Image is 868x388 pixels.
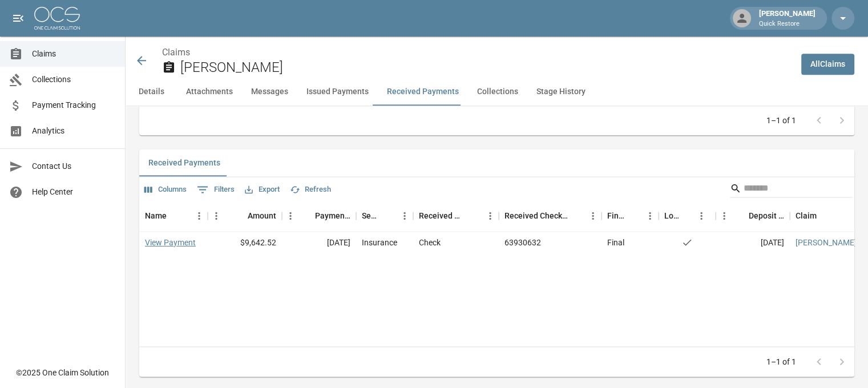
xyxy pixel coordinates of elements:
[733,208,749,224] button: Sort
[716,200,790,232] div: Deposit Date
[242,181,282,199] button: Export
[482,207,499,224] button: Menu
[145,200,167,232] div: Name
[242,78,297,106] button: Messages
[419,200,466,232] div: Received Method
[32,48,116,60] span: Claims
[139,149,854,176] div: related-list tabs
[248,200,276,232] div: Amount
[142,181,189,199] button: Select columns
[232,208,248,224] button: Sort
[34,7,80,30] img: ocs-logo-white-transparent.png
[32,186,116,198] span: Help Center
[282,200,356,232] div: Payment Date
[716,207,733,224] button: Menu
[730,179,852,200] div: Search
[299,208,315,224] button: Sort
[759,19,815,29] p: Quick Restore
[716,232,790,253] div: [DATE]
[601,200,659,232] div: Final/Partial
[362,237,397,248] div: Insurance
[796,237,857,248] a: [PERSON_NAME]
[32,99,116,111] span: Payment Tracking
[191,207,208,224] button: Menu
[315,200,350,232] div: Payment Date
[139,200,208,232] div: Name
[32,74,116,86] span: Collections
[126,78,868,106] div: anchor tabs
[380,208,396,224] button: Sort
[162,46,792,59] nav: breadcrumb
[504,237,541,248] div: 63930632
[817,208,833,224] button: Sort
[145,237,196,248] a: View Payment
[396,207,413,224] button: Menu
[32,160,116,172] span: Contact Us
[282,207,299,224] button: Menu
[625,208,641,224] button: Sort
[659,200,716,232] div: Lockbox
[766,356,796,367] p: 1–1 of 1
[139,149,229,176] button: Received Payments
[584,207,601,224] button: Menu
[7,7,30,30] button: open drawer
[680,208,696,224] button: Sort
[754,8,820,29] div: [PERSON_NAME]
[177,78,242,106] button: Attachments
[162,47,190,58] a: Claims
[287,181,334,199] button: Refresh
[568,208,584,224] button: Sort
[664,200,680,232] div: Lockbox
[16,367,109,378] div: © 2025 One Claim Solution
[468,78,527,106] button: Collections
[607,237,624,248] div: Final
[801,54,854,75] a: AllClaims
[362,200,380,232] div: Sender
[796,200,817,232] div: Claim
[607,200,625,232] div: Final/Partial
[499,200,601,232] div: Received Check Number
[208,232,282,253] div: $9,642.52
[693,207,710,224] button: Menu
[297,78,378,106] button: Issued Payments
[32,125,116,137] span: Analytics
[208,207,225,224] button: Menu
[766,115,796,126] p: 1–1 of 1
[378,78,468,106] button: Received Payments
[504,200,568,232] div: Received Check Number
[126,78,177,106] button: Details
[208,200,282,232] div: Amount
[419,237,441,248] div: Check
[641,207,659,224] button: Menu
[356,200,413,232] div: Sender
[413,200,499,232] div: Received Method
[466,208,482,224] button: Sort
[282,232,356,253] div: [DATE]
[194,180,237,199] button: Show filters
[180,59,792,76] h2: [PERSON_NAME]
[527,78,595,106] button: Stage History
[749,200,784,232] div: Deposit Date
